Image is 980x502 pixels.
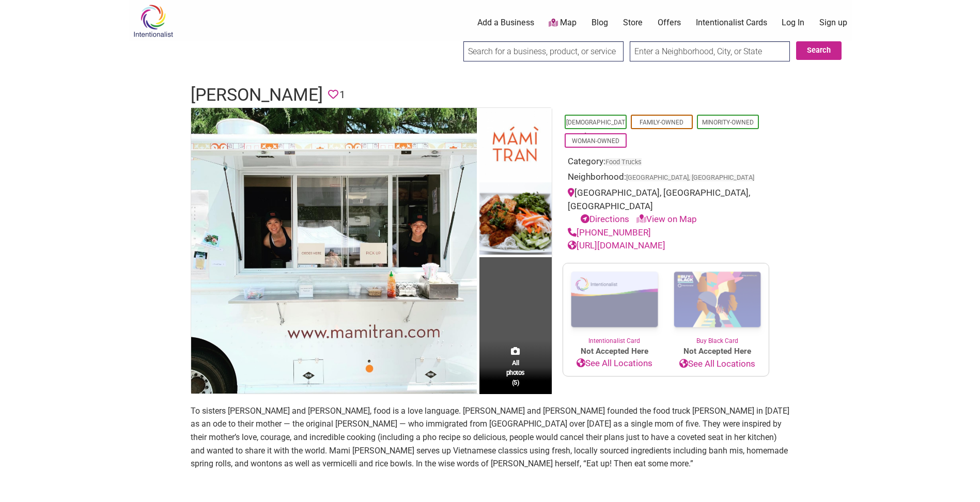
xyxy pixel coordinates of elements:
span: You must be logged in to save favorites. [328,87,338,103]
span: 1 [339,87,345,103]
a: Store [623,17,643,28]
a: Woman-Owned [572,137,619,145]
a: Minority-Owned [702,119,754,126]
a: [DEMOGRAPHIC_DATA]-Owned [566,119,625,139]
a: Add a Business [477,17,534,28]
a: Blog [592,17,608,28]
a: Buy Black Card [666,263,769,346]
div: Category: [568,155,764,171]
img: Buy Black Card [666,263,769,337]
h1: [PERSON_NAME] [191,83,323,107]
span: [GEOGRAPHIC_DATA], [GEOGRAPHIC_DATA] [626,175,754,181]
a: Log In [782,17,804,28]
a: Intentionalist Card [563,263,666,346]
a: Directions [581,214,629,224]
a: Map [549,17,577,29]
div: Neighborhood: [568,170,764,186]
span: Not Accepted Here [666,346,769,357]
a: [URL][DOMAIN_NAME] [568,240,665,250]
input: Enter a Neighborhood, City, or State [630,41,790,61]
button: Search [796,41,842,60]
a: View on Map [636,214,697,224]
input: Search for a business, product, or service [463,41,624,61]
div: [GEOGRAPHIC_DATA], [GEOGRAPHIC_DATA], [GEOGRAPHIC_DATA] [568,186,764,226]
p: To sisters [PERSON_NAME] and [PERSON_NAME], food is a love language. [PERSON_NAME] and [PERSON_NA... [191,404,790,470]
img: Intentionalist [129,4,178,38]
a: [PHONE_NUMBER] [568,227,651,238]
a: Intentionalist Cards [696,17,767,28]
a: Offers [658,17,681,28]
span: Not Accepted Here [563,346,666,357]
a: See All Locations [563,357,666,370]
a: Family-Owned [640,119,683,126]
span: All photos (5) [506,358,525,387]
img: Intentionalist Card [563,263,666,336]
a: See All Locations [666,357,769,371]
a: Sign up [819,17,847,28]
a: Food Trucks [605,158,642,166]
